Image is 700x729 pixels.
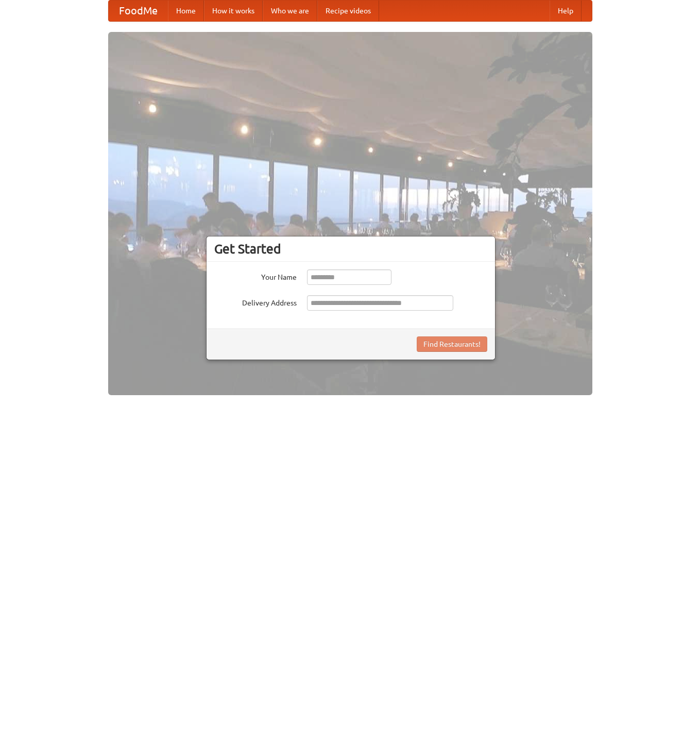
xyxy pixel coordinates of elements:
[168,1,204,21] a: Home
[263,1,317,21] a: Who we are
[317,1,379,21] a: Recipe videos
[214,241,487,257] h3: Get Started
[214,295,297,308] label: Delivery Address
[417,336,487,352] button: Find Restaurants!
[109,1,168,21] a: FoodMe
[214,269,297,282] label: Your Name
[204,1,263,21] a: How it works
[550,1,582,21] a: Help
